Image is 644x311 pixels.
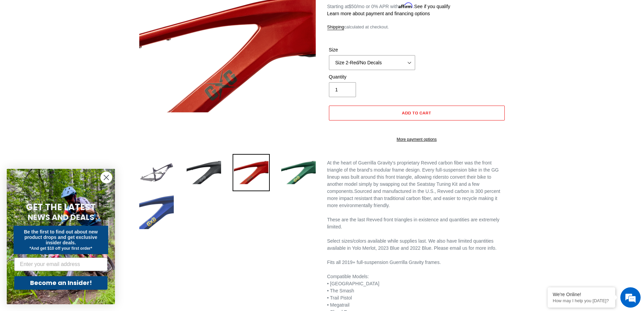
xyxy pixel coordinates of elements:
[138,154,175,191] img: Load image into Gallery viewer, Guerrilla Gravity Revved Modular Front Triangle
[327,174,492,194] span: to convert their bike to another model simply by swapping out the Seatstay Tuning Kit and a few c...
[327,159,506,209] div: Sourced and manufactured in the U.S., Revved carbon is 300 percent more impact resistant than tra...
[329,136,505,142] a: More payment options
[185,154,222,191] img: Load image into Gallery viewer, Guerrilla Gravity Revved Modular Front Triangle
[349,4,356,9] span: $50
[327,24,506,30] div: calculated at checkout.
[327,238,506,252] div: Select sizes/colors available while supplies last. We also have limited quantities available in Y...
[327,273,506,280] div: Compatible Models:
[327,24,344,30] a: Shipping
[553,292,610,297] div: We're Online!
[14,276,108,290] button: Become an Insider!
[327,280,506,287] div: • [GEOGRAPHIC_DATA]
[26,201,96,213] span: GET THE LATEST
[14,258,108,271] input: Enter your email address
[138,193,175,230] img: Load image into Gallery viewer, Guerrilla Gravity Revved Modular Front Triangle
[327,216,506,230] div: These are the last Revved front triangles in existence and quantities are extremely limited.
[28,212,94,223] span: NEWS AND DEALS
[402,110,431,115] span: Add to cart
[327,287,506,294] div: • The Smash
[280,154,317,191] img: Load image into Gallery viewer, Guerrilla Gravity Revved Modular Front Triangle
[399,3,413,8] span: Affirm
[329,73,415,81] label: Quantity
[414,4,450,9] a: See if you qualify - Learn more about Affirm Financing (opens in modal)
[100,172,112,183] button: Close dialog
[233,154,270,191] img: Load image into Gallery viewer, Guerrilla Gravity Revved Modular Front Triangle
[327,259,506,266] div: Fits all 2019+ full-suspension Guerrilla Gravity frames.
[329,46,415,53] label: Size
[327,302,506,309] div: • Megatrail
[327,1,450,10] p: Starting at /mo or 0% APR with .
[327,11,430,16] a: Learn more about payment and financing options
[24,229,98,245] span: Be the first to find out about new product drops and get exclusive insider deals.
[327,160,499,180] span: At the heart of Guerrilla Gravity's proprietary Revved carbon fiber was the front triangle of the...
[329,106,505,120] button: Add to cart
[327,294,506,302] div: • Trail Pistol
[553,298,610,303] p: How may I help you today?
[29,246,92,251] span: *And get $10 off your first order*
